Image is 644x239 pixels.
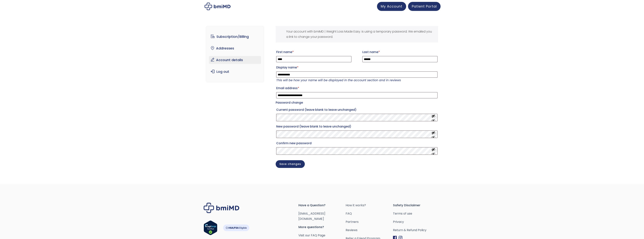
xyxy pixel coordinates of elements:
label: Email address [276,85,438,91]
a: Subscription/Billing [209,33,261,41]
img: Verify Approval for www.bmimd.com [204,220,217,235]
span: Patient Portal [412,4,437,9]
a: [EMAIL_ADDRESS][DOMAIN_NAME] [298,211,325,221]
label: New password (leave blank to leave unchanged) [276,124,438,130]
a: How it works? [346,203,393,208]
button: Show password [431,131,435,138]
a: Addresses [209,44,261,52]
label: Confirm new password [276,140,438,146]
img: Brand Logo [204,203,239,213]
span: More questions? [298,225,346,230]
img: My account [205,3,231,10]
span: My Account [381,4,402,9]
a: Account details [209,56,261,64]
legend: Password change [276,100,303,105]
button: Show password [431,114,435,121]
button: Save changes [276,160,305,168]
a: Terms of use [393,211,440,216]
a: Reviews [346,228,393,233]
img: HSA-FSA [223,225,249,231]
a: Verify LegitScript Approval for www.bmimd.com [204,220,217,237]
label: Current password (leave blank to leave unchanged) [276,107,438,113]
label: First name [276,49,351,55]
span: Safety Disclaimer [393,203,440,208]
a: FAQ [346,211,393,216]
a: Patient Portal [408,2,441,11]
label: Last name [362,49,438,55]
label: Display name [276,64,438,71]
a: Visit our FAQ Page [298,233,325,237]
a: Privacy [393,219,440,225]
div: Your account with bmiMD | Weight Loss Made Easy. is using a temporary password. We emailed you a ... [276,26,438,42]
a: Partners [346,219,393,225]
a: Log out [209,68,261,76]
a: My Account [377,2,406,11]
em: This will be how your name will be displayed in the account section and in reviews [276,78,401,82]
button: Show password [431,148,435,155]
span: Have a Question? [298,203,346,208]
nav: Account pages [206,26,264,82]
a: Return & Refund Policy [393,228,440,233]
